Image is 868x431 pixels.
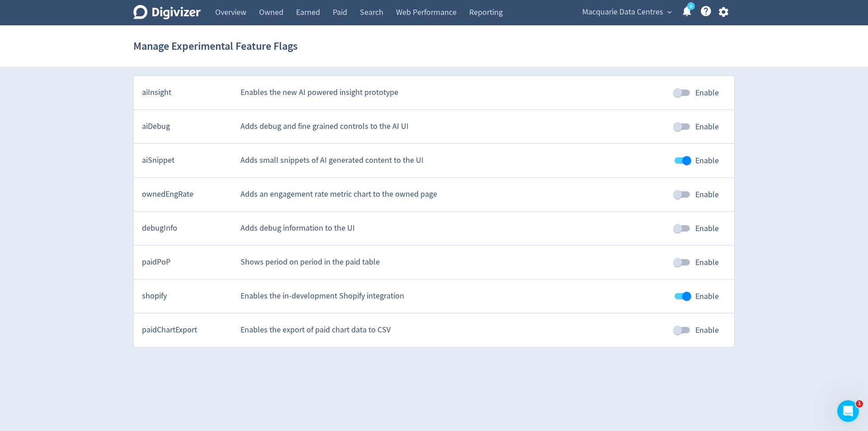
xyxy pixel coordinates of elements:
div: ownedEngRate [142,189,232,200]
div: paidChartExport [142,324,232,336]
div: Enables the new AI powered insight prototype [241,87,666,98]
div: Adds small snippets of AI generated content to the UI [241,155,666,166]
div: Enables the export of paid chart data to CSV [241,324,666,336]
span: Enable [695,223,719,235]
span: Enable [695,87,719,99]
div: Adds debug information to the UI [241,223,666,234]
span: Enable [695,256,719,269]
span: 1 [856,400,863,407]
div: aiSnippet [142,155,232,166]
div: aiInsight [142,87,232,98]
div: Enables the in-development Shopify integration [241,290,666,302]
h1: Manage Experimental Feature Flags [133,32,297,61]
span: Macquarie Data Centres [582,5,663,19]
span: Enable [695,324,719,336]
a: 5 [687,2,695,10]
button: Macquarie Data Centres [579,5,674,19]
div: paidPoP [142,256,232,268]
span: Enable [695,121,719,133]
div: Adds an engagement rate metric chart to the owned page [241,189,666,200]
span: Enable [695,155,719,167]
div: aiDebug [142,121,232,132]
iframe: Intercom live chat [837,400,859,422]
div: Shows period on period in the paid table [241,256,666,268]
text: 5 [690,3,692,9]
span: Enable [695,290,719,303]
span: Enable [695,189,719,201]
div: debugInfo [142,223,232,234]
div: shopify [142,290,232,302]
span: expand_more [665,8,674,16]
div: Adds debug and fine grained controls to the AI UI [241,121,666,132]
